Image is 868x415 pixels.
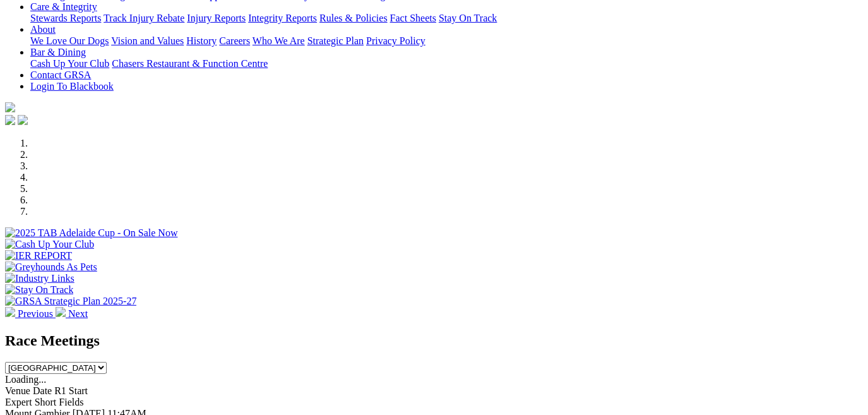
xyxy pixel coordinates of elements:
a: Login To Blackbook [30,81,114,92]
a: Strategic Plan [307,35,364,46]
span: Expert [5,397,32,407]
a: Next [56,308,88,319]
img: 2025 TAB Adelaide Cup - On Sale Now [5,227,178,239]
span: Venue [5,385,30,396]
h2: Race Meetings [5,332,863,349]
span: Next [68,308,88,319]
a: Fact Sheets [390,13,436,23]
img: Cash Up Your Club [5,239,94,250]
a: Stewards Reports [30,13,101,23]
span: Short [35,397,57,407]
img: Stay On Track [5,284,73,296]
a: We Love Our Dogs [30,35,109,46]
a: History [186,35,217,46]
a: About [30,24,56,35]
span: Date [33,385,52,396]
div: Care & Integrity [30,13,863,24]
a: Track Injury Rebate [104,13,184,23]
a: Privacy Policy [366,35,425,46]
img: facebook.svg [5,115,15,125]
a: Injury Reports [187,13,246,23]
img: Industry Links [5,273,74,284]
div: Bar & Dining [30,58,863,69]
span: Loading... [5,374,46,385]
span: R1 Start [54,385,88,396]
img: chevron-right-pager-white.svg [56,307,66,317]
span: Fields [59,397,83,407]
span: Previous [18,308,53,319]
div: About [30,35,863,47]
a: Integrity Reports [248,13,317,23]
img: chevron-left-pager-white.svg [5,307,15,317]
a: Stay On Track [439,13,497,23]
img: IER REPORT [5,250,72,262]
a: Careers [219,35,250,46]
a: Chasers Restaurant & Function Centre [112,58,268,69]
img: logo-grsa-white.png [5,102,15,112]
a: Previous [5,308,56,319]
img: twitter.svg [18,115,28,125]
img: GRSA Strategic Plan 2025-27 [5,296,136,307]
a: Who We Are [253,35,305,46]
a: Bar & Dining [30,47,86,57]
a: Rules & Policies [319,13,388,23]
img: Greyhounds As Pets [5,262,97,273]
a: Vision and Values [111,35,184,46]
a: Cash Up Your Club [30,58,109,69]
a: Care & Integrity [30,1,97,12]
a: Contact GRSA [30,69,91,80]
